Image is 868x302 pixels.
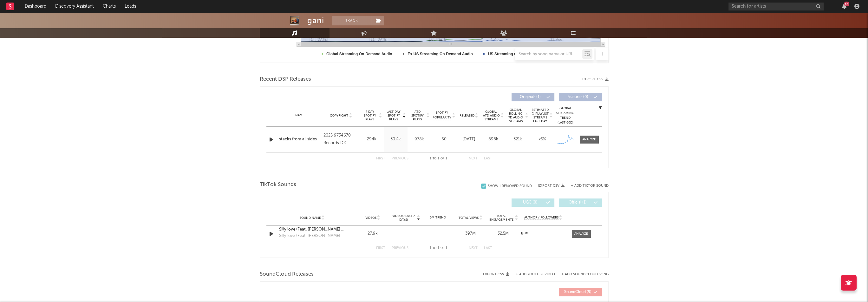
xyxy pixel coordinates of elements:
div: 13 [844,2,849,6]
div: Silly love (Feat. [PERSON_NAME] & KDNA) [279,233,345,239]
span: of [441,247,444,250]
span: of [441,157,444,160]
button: + Add SoundCloud Song [561,273,609,276]
button: Previous [392,246,408,250]
button: First [376,246,385,250]
span: Recent DSP Releases [260,76,311,83]
div: 294k [362,136,382,143]
button: + Add YouTube Video [516,273,555,276]
span: Total Views [459,216,479,220]
strong: gani [521,231,529,235]
button: Export CSV [538,184,565,188]
a: Silly love (Feat. [PERSON_NAME] & 강다나) [279,226,345,233]
span: Total Engagements [488,214,514,222]
span: Global Rolling 7D Audio Streams [507,108,525,123]
button: + Add TikTok Sound [565,184,609,188]
div: 1 1 1 [421,245,456,252]
button: Last [484,157,492,160]
button: Previous [392,157,408,160]
div: 397M [456,231,485,237]
div: 321k [507,136,528,143]
span: TikTok Sounds [260,181,296,189]
div: gani [307,16,324,25]
div: 898k [483,136,504,143]
span: to [433,157,436,160]
div: 30.4k [385,136,406,143]
div: <5% [532,136,553,143]
div: 6M Trend [423,215,453,220]
button: Features(0) [559,93,602,101]
button: + Add TikTok Sound [571,184,609,188]
button: Next [469,157,478,160]
span: Estimated % Playlist Streams Last Day [532,108,549,123]
span: Videos [365,216,376,220]
span: SoundCloud [564,290,586,294]
span: ( 9 ) [563,290,592,294]
button: Originals(1) [512,93,554,101]
input: Search for artists [728,3,824,10]
button: First [376,157,385,160]
div: 27.9k [358,231,388,237]
span: Author / Followers [524,216,558,220]
span: 7 Day Spotify Plays [362,110,378,121]
button: Export CSV [582,77,609,81]
button: 13 [842,4,846,9]
div: 978k [409,136,430,143]
div: + Add YouTube Video [509,273,555,276]
button: Export CSV [483,272,509,276]
span: ATD Spotify Plays [409,110,426,121]
button: SoundCloud(9) [559,288,602,296]
span: Last Day Spotify Plays [385,110,402,121]
a: gani [521,231,565,235]
span: Videos (last 7 days) [390,214,416,222]
div: Name [279,113,321,118]
span: Copyright [330,114,348,117]
button: Next [469,246,478,250]
div: 32.5M [488,231,518,237]
span: Official ( 1 ) [563,201,592,205]
button: Last [484,246,492,250]
span: to [433,247,436,250]
span: Global ATD Audio Streams [483,110,500,121]
div: [DATE] [458,136,480,143]
button: UGC(0) [512,198,554,207]
span: Features ( 0 ) [563,95,592,99]
input: Search by song name or URL [515,52,582,57]
div: 1 1 1 [421,155,456,163]
div: 60 [433,136,455,143]
a: stacks from all sides [279,136,321,143]
span: Sound Name [300,216,321,220]
button: Track [332,16,372,25]
div: Global Streaming Trend (Last 60D) [556,106,575,125]
button: + Add SoundCloud Song [555,273,609,276]
span: SoundCloud Releases [260,271,314,278]
div: Show 1 Removed Sound [488,184,532,188]
div: 2025 9734670 Records DK [323,132,358,147]
span: Released [460,114,474,117]
span: Spotify Popularity [433,111,451,120]
button: Official(1) [559,198,602,207]
span: Originals ( 1 ) [516,95,545,99]
span: UGC ( 0 ) [516,201,545,205]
